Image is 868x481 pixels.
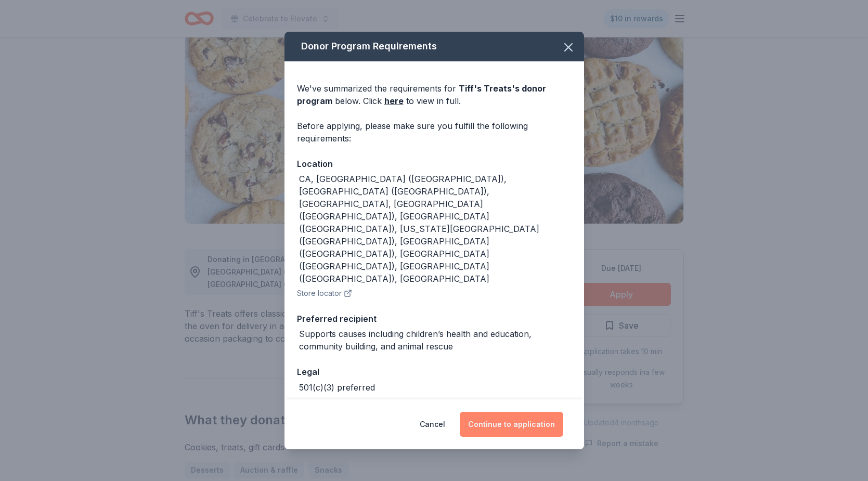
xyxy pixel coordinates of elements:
div: 501(c)(3) preferred [299,381,375,394]
a: here [384,95,404,107]
div: Location [297,157,572,171]
div: CA, [GEOGRAPHIC_DATA] ([GEOGRAPHIC_DATA]), [GEOGRAPHIC_DATA] ([GEOGRAPHIC_DATA]), [GEOGRAPHIC_DAT... [299,173,572,285]
div: Before applying, please make sure you fulfill the following requirements: [297,120,572,145]
div: Preferred recipient [297,312,572,326]
div: Supports causes including children’s health and education, community building, and animal rescue [299,328,572,353]
div: Legal [297,365,572,379]
div: Donor Program Requirements [284,32,584,61]
div: We've summarized the requirements for below. Click to view in full. [297,82,572,107]
button: Store locator [297,287,352,300]
button: Continue to application [460,412,563,437]
button: Cancel [420,412,445,437]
